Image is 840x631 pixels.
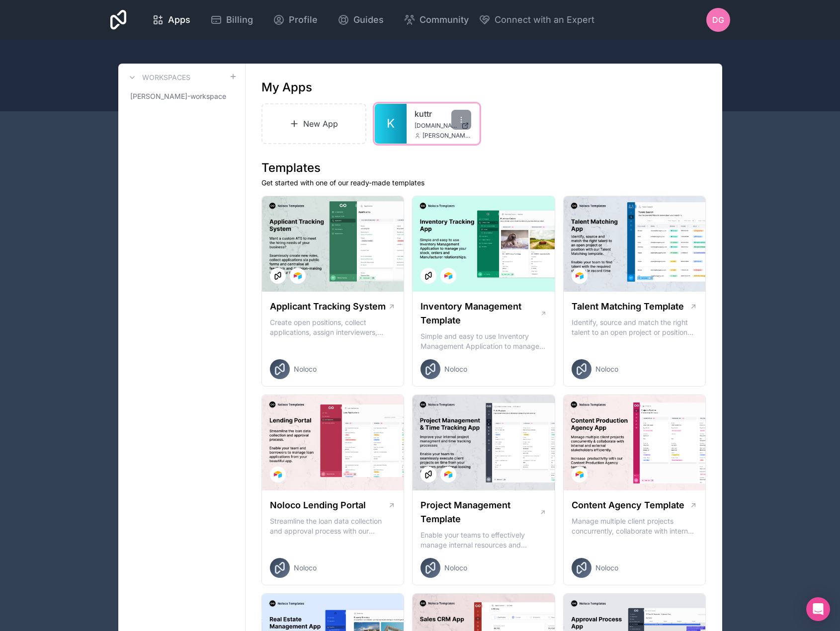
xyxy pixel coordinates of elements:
[479,13,594,27] button: Connect with an Expert
[270,317,396,337] p: Create open positions, collect applications, assign interviewers, centralise candidate feedback a...
[294,272,302,280] img: Airtable Logo
[130,91,226,101] span: [PERSON_NAME]-workspace
[595,563,618,573] span: Noloco
[126,72,190,83] a: Workspaces
[444,563,467,573] span: Noloco
[495,13,594,27] span: Connect with an Expert
[572,317,698,337] p: Identify, source and match the right talent to an open project or position with our Talent Matchi...
[572,300,684,314] h1: Talent Matching Template
[270,498,366,512] h1: Noloco Lending Portal
[415,108,471,120] a: kuttr
[576,272,584,280] img: Airtable Logo
[806,597,830,621] div: Open Intercom Messenger
[168,13,190,27] span: Apps
[444,364,467,374] span: Noloco
[274,471,282,478] img: Airtable Logo
[261,160,706,176] h1: Templates
[144,9,198,31] a: Apps
[444,272,452,280] img: Airtable Logo
[387,116,395,132] span: K
[126,87,237,105] a: [PERSON_NAME]-workspace
[595,364,618,374] span: Noloco
[270,300,386,314] h1: Applicant Tracking System
[375,104,407,144] a: K
[261,103,367,144] a: New App
[712,14,724,26] span: DG
[572,516,698,536] p: Manage multiple client projects concurrently, collaborate with internal and external stakeholders...
[270,516,396,536] p: Streamline the loan data collection and approval process with our Lending Portal template.
[420,331,547,351] p: Simple and easy to use Inventory Management Application to manage your stock, orders and Manufact...
[422,132,471,140] span: [PERSON_NAME][EMAIL_ADDRESS][DOMAIN_NAME]
[294,563,317,573] span: Noloco
[261,79,312,95] h1: My Apps
[294,364,317,374] span: Noloco
[265,9,326,31] a: Profile
[420,300,540,327] h1: Inventory Management Template
[444,471,452,478] img: Airtable Logo
[420,530,547,550] p: Enable your teams to effectively manage internal resources and execute client projects on time.
[353,13,384,27] span: Guides
[572,498,684,512] h1: Content Agency Template
[420,498,539,526] h1: Project Management Template
[415,122,471,130] a: [DOMAIN_NAME]
[142,73,190,82] h3: Workspaces
[330,9,392,31] a: Guides
[576,471,584,478] img: Airtable Logo
[396,9,477,31] a: Community
[261,178,706,188] p: Get started with one of our ready-made templates
[415,122,457,130] span: [DOMAIN_NAME]
[420,13,469,27] span: Community
[226,13,253,27] span: Billing
[289,13,318,27] span: Profile
[202,9,261,31] a: Billing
